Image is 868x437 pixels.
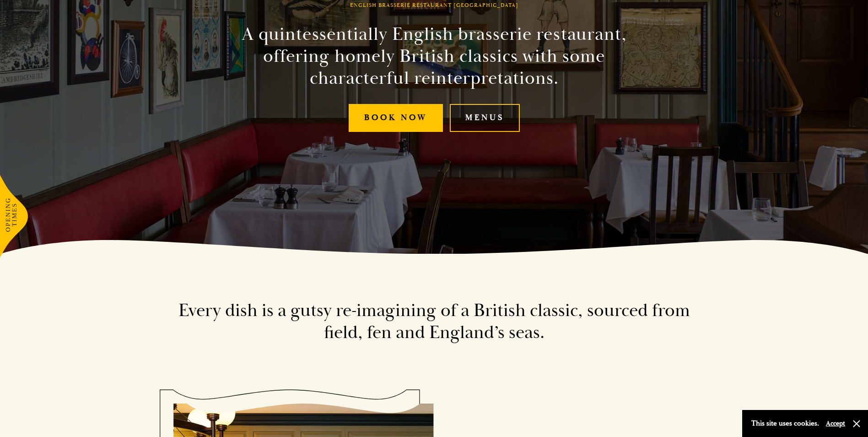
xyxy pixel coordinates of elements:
h2: Every dish is a gutsy re-imagining of a British classic, sourced from field, fen and England’s seas. [173,300,695,344]
h1: English Brasserie Restaurant [GEOGRAPHIC_DATA] [350,2,518,9]
h2: A quintessentially English brasserie restaurant, offering homely British classics with some chara... [226,23,643,89]
p: This site uses cookies. [751,417,819,430]
button: Accept [826,419,845,428]
a: Menus [450,104,520,132]
button: Close and accept [852,419,861,428]
a: Book Now [349,104,443,132]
